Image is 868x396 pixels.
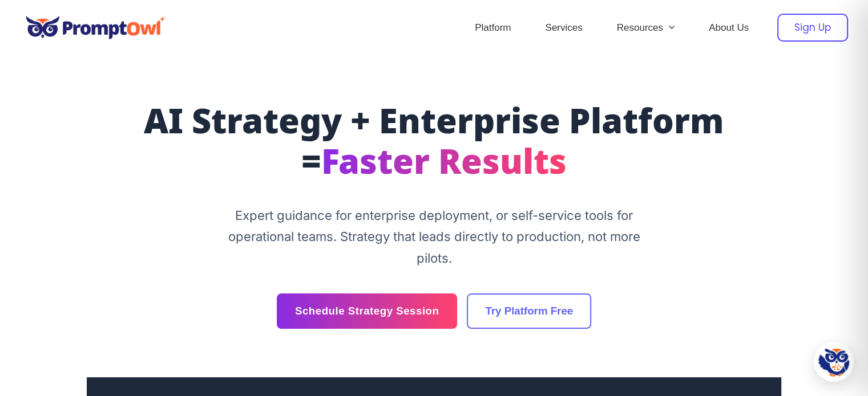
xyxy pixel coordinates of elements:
[20,8,171,47] img: promptowl.ai logo
[458,8,766,48] nav: Site Navigation: Header
[818,346,849,377] img: Hootie - PromptOwl AI Assistant
[321,142,567,187] span: Faster Results
[277,293,457,329] a: Schedule Strategy Session
[777,14,848,42] a: Sign Up
[692,8,766,48] a: About Us
[663,8,675,48] span: Menu Toggle
[467,293,591,329] a: Try Platform Free
[528,8,599,48] a: Services
[600,8,692,48] a: ResourcesMenu Toggle
[111,104,757,186] h1: AI Strategy + Enterprise Platform =
[458,8,528,48] a: Platform
[220,205,648,270] p: Expert guidance for enterprise deployment, or self-service tools for operational teams. Strategy ...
